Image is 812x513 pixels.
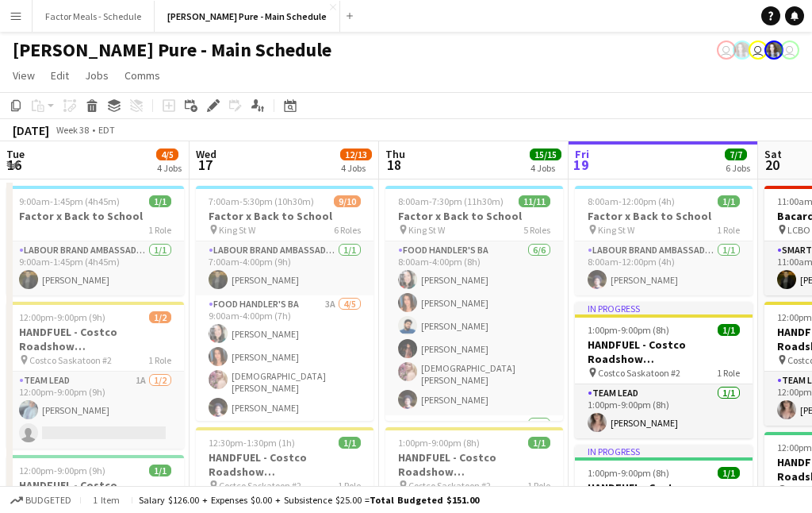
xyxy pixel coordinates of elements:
[139,494,479,506] div: Salary $126.00 + Expenses $0.00 + Subsistence $25.00 =
[408,480,491,492] span: Costco Saskatoon #2
[4,156,25,174] span: 16
[530,148,561,160] span: 15/15
[334,224,361,236] span: 6 Roles
[209,437,295,449] span: 12:30pm-1:30pm (1h)
[762,156,782,174] span: 20
[718,467,740,479] span: 1/1
[19,465,105,476] span: 12:00pm-9:00pm (9h)
[718,324,740,336] span: 1/1
[19,311,105,323] span: 12:00pm-9:00pm (9h)
[385,415,563,469] app-card-role: Food Handler's TL1/1
[385,209,563,223] h3: Factor x Back to School
[575,302,753,438] app-job-card: In progress1:00pm-9:00pm (8h)1/1HANDFUEL - Costco Roadshow [GEOGRAPHIC_DATA], [GEOGRAPHIC_DATA] C...
[717,367,740,379] span: 1 Role
[124,68,160,83] span: Comms
[52,124,92,136] span: Week 38
[575,186,753,295] app-job-card: 8:00am-12:00pm (4h)1/1Factor x Back to School King St W1 RoleLabour Brand Ambassadors1/18:00am-12...
[13,122,49,138] div: [DATE]
[726,162,750,174] div: 6 Jobs
[385,450,563,479] h3: HANDFUEL - Costco Roadshow [GEOGRAPHIC_DATA] , [GEOGRAPHIC_DATA]
[588,195,675,207] span: 8:00am-12:00pm (4h)
[717,40,736,60] app-user-avatar: Tifany Scifo
[156,148,178,160] span: 4/5
[155,1,340,32] button: [PERSON_NAME] Pure - Main Schedule
[98,124,115,136] div: EDT
[598,367,680,379] span: Costco Saskatoon #2
[575,384,753,438] app-card-role: Team Lead1/11:00pm-9:00pm (8h)[PERSON_NAME]
[219,480,301,492] span: Costco Saskatoon #2
[527,480,550,492] span: 1 Role
[725,148,747,160] span: 7/7
[118,65,167,86] a: Comms
[341,162,371,174] div: 4 Jobs
[398,195,504,207] span: 8:00am-7:30pm (11h30m)
[196,450,373,479] h3: HANDFUEL - Costco Roadshow [GEOGRAPHIC_DATA], SK training
[19,195,120,207] span: 9:00am-1:45pm (4h45m)
[398,437,480,449] span: 1:00pm-9:00pm (8h)
[6,302,184,449] app-job-card: 12:00pm-9:00pm (9h)1/2HANDFUEL - Costco Roadshow [GEOGRAPHIC_DATA], [GEOGRAPHIC_DATA] Costco Sask...
[575,241,753,295] app-card-role: Labour Brand Ambassadors1/18:00am-12:00pm (4h)[PERSON_NAME]
[764,40,783,60] app-user-avatar: Ashleigh Rains
[29,354,112,366] span: Costco Saskatoon #2
[33,1,155,32] button: Factor Meals - Schedule
[408,224,445,236] span: King St W
[385,241,563,415] app-card-role: Food Handler's BA6/68:00am-4:00pm (8h)[PERSON_NAME][PERSON_NAME][PERSON_NAME][PERSON_NAME][DEMOGR...
[85,68,109,83] span: Jobs
[528,437,550,449] span: 1/1
[6,241,184,295] app-card-role: Labour Brand Ambassadors1/19:00am-1:45pm (4h45m)[PERSON_NAME]
[149,311,171,323] span: 1/2
[8,492,74,509] button: Budgeted
[87,494,125,506] span: 1 item
[717,224,740,236] span: 1 Role
[385,147,405,161] span: Thu
[340,148,372,160] span: 12/13
[575,302,753,314] div: In progress
[193,156,216,174] span: 17
[733,40,752,60] app-user-avatar: Ashleigh Rains
[13,68,35,83] span: View
[196,147,216,161] span: Wed
[338,480,361,492] span: 1 Role
[196,209,373,223] h3: Factor x Back to School
[370,494,479,506] span: Total Budgeted $151.00
[575,147,589,161] span: Fri
[530,162,561,174] div: 4 Jobs
[385,186,563,421] app-job-card: 8:00am-7:30pm (11h30m)11/11Factor x Back to School King St W5 RolesFood Handler's BA6/68:00am-4:0...
[6,478,184,507] h3: HANDFUEL - Costco Roadshow [GEOGRAPHIC_DATA], [GEOGRAPHIC_DATA]
[749,40,768,60] app-user-avatar: Tifany Scifo
[148,354,171,366] span: 1 Role
[718,195,740,207] span: 1/1
[339,437,361,449] span: 1/1
[780,40,799,60] app-user-avatar: Tifany Scifo
[519,195,550,207] span: 11/11
[334,195,361,207] span: 9/10
[196,241,373,295] app-card-role: Labour Brand Ambassadors1/17:00am-4:00pm (9h)[PERSON_NAME]
[149,195,171,207] span: 1/1
[13,38,331,62] h1: [PERSON_NAME] Pure - Main Schedule
[79,65,115,86] a: Jobs
[157,162,182,174] div: 4 Jobs
[575,445,753,457] div: In progress
[196,295,373,446] app-card-role: Food Handler's BA3A4/59:00am-4:00pm (7h)[PERSON_NAME][PERSON_NAME][DEMOGRAPHIC_DATA][PERSON_NAME]...
[209,195,314,207] span: 7:00am-5:30pm (10h30m)
[219,224,255,236] span: King St W
[523,224,550,236] span: 5 Roles
[575,337,753,366] h3: HANDFUEL - Costco Roadshow [GEOGRAPHIC_DATA], [GEOGRAPHIC_DATA]
[573,156,589,174] span: 19
[6,186,184,295] app-job-card: 9:00am-1:45pm (4h45m)1/1Factor x Back to School1 RoleLabour Brand Ambassadors1/19:00am-1:45pm (4h...
[588,467,669,479] span: 1:00pm-9:00pm (8h)
[196,186,373,421] app-job-card: 7:00am-5:30pm (10h30m)9/10Factor x Back to School King St W6 RolesLabour Brand Ambassadors1/17:00...
[575,209,753,223] h3: Factor x Back to School
[51,68,69,83] span: Edit
[149,465,171,476] span: 1/1
[764,147,782,161] span: Sat
[25,495,71,506] span: Budgeted
[6,65,41,86] a: View
[6,147,25,161] span: Tue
